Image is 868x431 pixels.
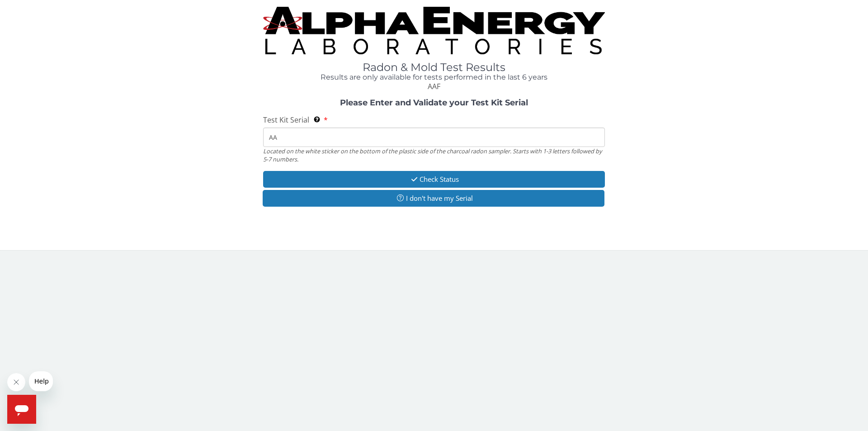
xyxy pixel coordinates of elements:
iframe: Close message [7,373,25,391]
button: I don't have my Serial [263,190,604,207]
h4: Results are only available for tests performed in the last 6 years [263,73,605,81]
span: AAF [428,81,440,91]
button: Check Status [263,171,605,188]
h1: Radon & Mold Test Results [263,62,605,73]
iframe: Button to launch messaging window [7,395,36,424]
iframe: Message from company [29,371,53,391]
span: Test Kit Serial [263,115,309,125]
strong: Please Enter and Validate your Test Kit Serial [340,98,528,108]
img: TightCrop.jpg [263,7,605,54]
div: Located on the white sticker on the bottom of the plastic side of the charcoal radon sampler. Sta... [263,147,605,164]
